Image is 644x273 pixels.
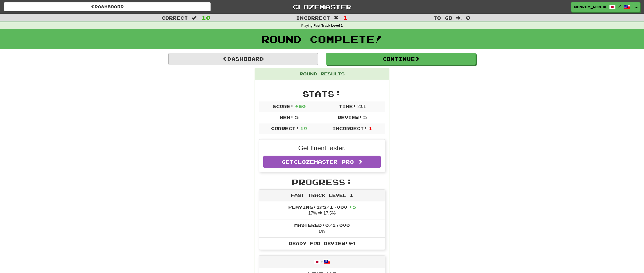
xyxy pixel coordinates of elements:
span: + 60 [295,104,306,109]
li: 17% 17.5% [259,201,385,220]
span: Incorrect [296,15,330,20]
li: 0% [259,219,385,238]
span: 10 [201,14,211,21]
span: Clozemaster Pro [294,159,354,165]
span: To go [433,15,452,20]
span: Correct: [271,126,299,131]
h2: Progress: [259,178,385,187]
span: munkey_ninja [574,5,607,9]
h2: Stats: [259,89,385,98]
a: munkey_ninja / [571,2,633,12]
span: : [456,16,462,20]
span: 5 [295,115,299,120]
a: Clozemaster [219,2,425,12]
span: Mastered: 0 / 1,000 [294,222,350,227]
a: Dashboard [168,53,318,65]
span: Incorrect: [332,126,367,131]
div: Round Results [255,68,389,80]
span: 1 [369,126,372,131]
span: 10 [300,126,307,131]
span: Ready for Review: 94 [289,241,355,246]
a: GetClozemaster Pro [263,156,381,168]
p: Get fluent faster. [263,143,381,153]
span: Playing: 175 / 1,000 [288,204,356,209]
span: Time: [339,104,356,109]
div: / [259,255,385,268]
span: New: [280,115,294,120]
span: Review: [338,115,362,120]
span: 1 [343,14,348,21]
span: : [192,16,198,20]
span: 5 [363,115,367,120]
span: Correct [162,15,188,20]
span: / [618,4,621,8]
span: Score: [273,104,294,109]
span: + 5 [349,204,356,209]
span: : [334,16,340,20]
button: Continue [326,53,476,65]
div: Fast Track Level 1 [259,190,385,201]
strong: Fast Track Level 1 [313,24,343,27]
span: 0 [466,14,470,21]
a: Dashboard [4,2,211,11]
h1: Round Complete! [2,34,642,44]
span: 2 : 0 1 [357,104,366,109]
